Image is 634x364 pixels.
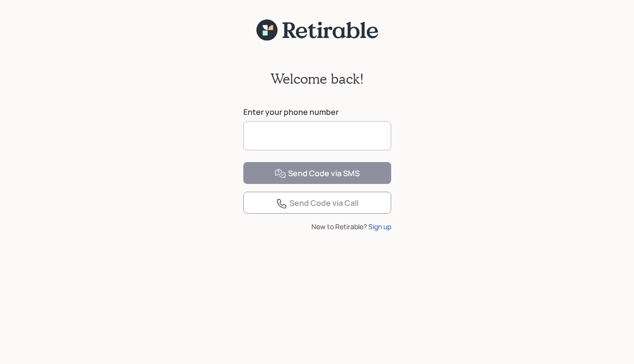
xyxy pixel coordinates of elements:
[276,198,359,209] div: Send Code via Call
[243,162,391,184] button: Send Code via SMS
[243,221,391,232] div: New to Retirable?
[243,107,391,117] label: Enter your phone number
[243,192,391,214] button: Send Code via Call
[271,71,364,87] h2: Welcome back!
[274,168,360,180] div: Send Code via SMS
[368,221,391,232] div: Sign up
